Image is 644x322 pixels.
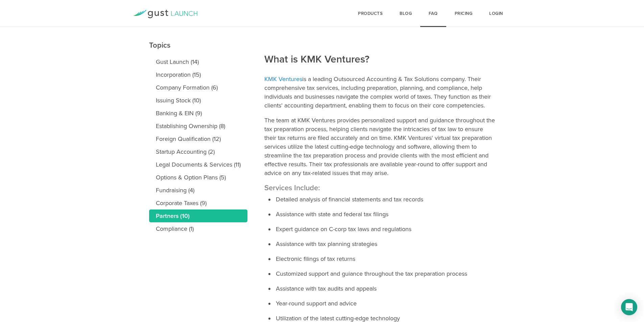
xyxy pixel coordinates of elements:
[149,132,247,145] a: Foreign Qualification (12)
[149,55,247,68] a: Gust Launch (14)
[275,225,495,233] li: Expert guidance on C-corp tax laws and regulations
[275,210,495,219] li: Assistance with state and federal tax filings
[149,184,247,197] a: Fundraising (4)
[275,299,495,308] li: Year-round support and advice
[149,222,247,235] a: Compliance (1)
[275,269,495,278] li: Customized support and guiance throughout the tax preparation process
[621,299,637,315] div: Open Intercom Messenger
[149,107,247,120] a: Banking & EIN (9)
[275,195,495,204] li: Detailed analysis of financial statements and tax records
[264,183,495,192] h3: Services Include:
[275,240,495,248] li: Assistance with tax planning strategies
[264,116,495,177] p: The team at KMK Ventures provides personalized support and guidance throughout the tax preparatio...
[264,75,495,110] p: is a leading Outsourced Accounting & Tax Solutions company. Their comprehensive tax services, inc...
[275,284,495,293] li: Assistance with tax audits and appeals
[149,94,247,107] a: Issuing Stock (10)
[264,75,302,83] a: KMK Ventures
[275,254,495,263] li: Electronic filings of tax returns
[149,171,247,184] a: Options & Option Plans (5)
[149,120,247,132] a: Establishing Ownership (8)
[149,197,247,209] a: Corporate Taxes (9)
[149,158,247,171] a: Legal Documents & Services (11)
[264,7,495,66] h2: What is KMK Ventures?
[149,68,247,81] a: Incorporation (15)
[149,145,247,158] a: Startup Accounting (2)
[149,209,247,222] a: Partners (10)
[149,81,247,94] a: Company Formation (6)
